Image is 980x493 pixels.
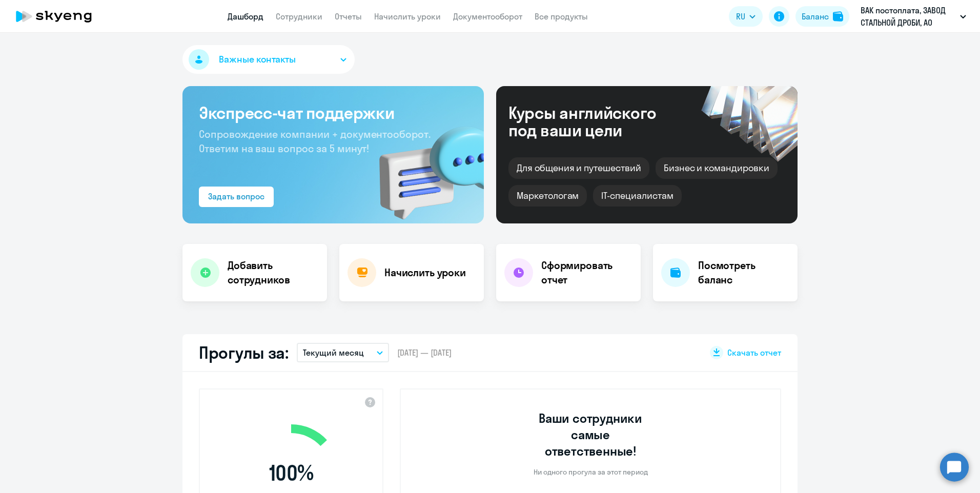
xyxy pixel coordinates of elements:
[374,11,441,22] a: Начислить уроки
[208,190,264,202] div: Задать вопрос
[833,11,843,22] img: balance
[182,45,355,74] button: Важные контакты
[199,187,274,207] button: Задать вопрос
[219,53,296,66] span: Важные контакты
[729,6,763,27] button: RU
[534,467,648,477] p: Ни одного прогула за этот период
[384,265,466,280] h4: Начислить уроки
[303,346,364,359] p: Текущий месяц
[199,102,467,123] h3: Экспресс-чат поддержки
[232,461,350,485] span: 100 %
[397,347,452,358] span: [DATE] — [DATE]
[364,108,484,223] img: bg-img
[335,11,362,22] a: Отчеты
[228,258,319,287] h4: Добавить сотрудников
[795,6,849,27] button: Балансbalance
[593,185,681,207] div: IT-специалистам
[656,157,778,179] div: Бизнес и командировки
[698,258,789,287] h4: Посмотреть баланс
[508,157,649,179] div: Для общения и путешествий
[199,342,289,363] h2: Прогулы за:
[508,185,587,207] div: Маркетологам
[855,4,971,29] button: ВАК постоплата, ЗАВОД СТАЛЬНОЙ ДРОБИ, АО
[541,258,632,287] h4: Сформировать отчет
[736,10,745,23] span: RU
[297,343,389,362] button: Текущий месяц
[453,11,522,22] a: Документооборот
[508,104,684,139] div: Курсы английского под ваши цели
[802,10,829,23] div: Баланс
[727,347,781,358] span: Скачать отчет
[861,4,956,29] p: ВАК постоплата, ЗАВОД СТАЛЬНОЙ ДРОБИ, АО
[199,128,431,155] span: Сопровождение компании + документооборот. Ответим на ваш вопрос за 5 минут!
[228,11,263,22] a: Дашборд
[276,11,322,22] a: Сотрудники
[525,410,657,459] h3: Ваши сотрудники самые ответственные!
[535,11,588,22] a: Все продукты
